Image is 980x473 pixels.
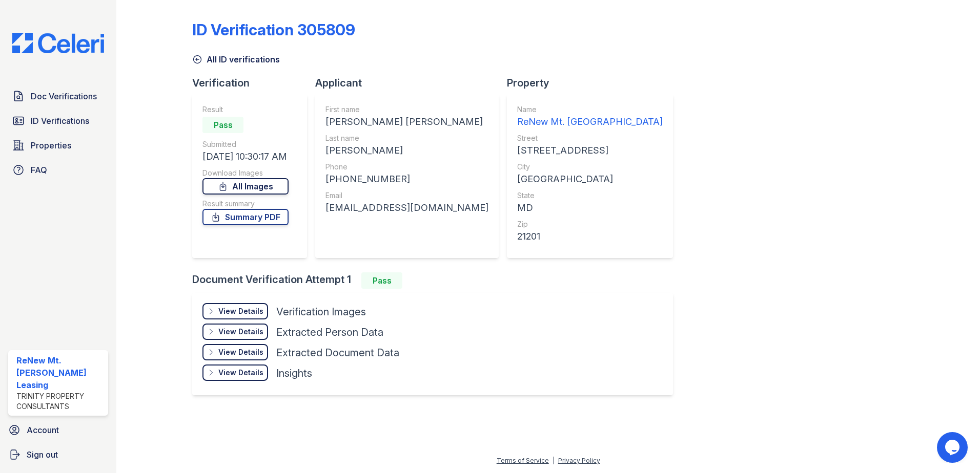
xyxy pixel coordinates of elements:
div: Pass [361,272,402,289]
div: Extracted Person Data [276,325,383,339]
div: View Details [218,306,263,316]
span: Doc Verifications [31,90,97,102]
div: Download Images [202,168,289,178]
div: Email [325,190,488,201]
div: Property [507,76,681,90]
a: ID Verifications [8,111,108,131]
div: [PERSON_NAME] [325,143,488,158]
div: Applicant [315,76,507,90]
div: View Details [218,368,263,378]
span: Properties [31,139,71,152]
div: Zip [517,219,663,229]
div: Insights [276,366,312,380]
div: Street [517,133,663,143]
a: FAQ [8,160,108,180]
a: Account [4,420,112,440]
div: 21201 [517,229,663,244]
div: View Details [218,347,263,357]
div: Result [202,104,289,115]
div: Name [517,104,663,115]
a: All ID verifications [192,53,280,66]
div: State [517,190,663,201]
a: Privacy Policy [558,457,600,464]
div: Trinity Property Consultants [16,391,104,412]
div: [STREET_ADDRESS] [517,143,663,158]
div: View Details [218,327,263,337]
div: Verification Images [276,305,366,319]
div: Extracted Document Data [276,346,399,360]
div: [GEOGRAPHIC_DATA] [517,172,663,186]
a: Sign out [4,444,112,465]
div: Result summary [202,199,289,209]
a: Terms of Service [497,457,549,464]
div: Pass [202,117,243,133]
div: [DATE] 10:30:17 AM [202,149,289,164]
span: Account [27,424,59,436]
span: ID Verifications [31,115,89,127]
div: [EMAIL_ADDRESS][DOMAIN_NAME] [325,201,488,215]
div: City [517,162,663,172]
div: [PERSON_NAME] [PERSON_NAME] [325,115,488,129]
div: | [553,457,555,464]
div: Document Verification Attempt 1 [192,272,681,289]
a: All Images [202,178,289,195]
a: Summary PDF [202,209,289,225]
div: First name [325,104,488,115]
div: Verification [192,76,315,90]
img: CE_Logo_Blue-a8612792a0a2168367f1c8372b55b34899dd931a85d93a1a3d3e32e68fde9ad4.png [4,33,112,53]
div: MD [517,201,663,215]
iframe: chat widget [937,432,970,463]
a: Doc Verifications [8,86,108,106]
div: ReNew Mt. [GEOGRAPHIC_DATA] [517,115,663,129]
div: Phone [325,162,488,172]
div: Last name [325,133,488,143]
div: ID Verification 305809 [192,20,355,39]
span: Sign out [27,448,58,461]
a: Properties [8,135,108,156]
div: [PHONE_NUMBER] [325,172,488,186]
a: Name ReNew Mt. [GEOGRAPHIC_DATA] [517,104,663,129]
div: ReNew Mt. [PERSON_NAME] Leasing [16,354,104,391]
div: Submitted [202,139,289,149]
span: FAQ [31,164,47,176]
